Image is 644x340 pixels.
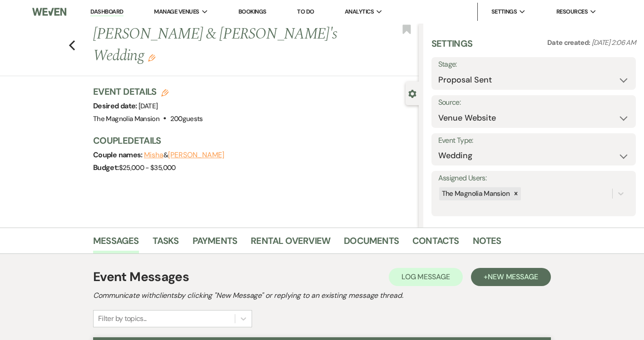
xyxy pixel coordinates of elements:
[153,233,179,253] a: Tasks
[93,134,410,147] h3: Couple Details
[139,102,158,111] span: [DATE]
[408,89,416,97] button: Close lead details
[345,7,374,16] span: Analytics
[193,233,238,253] a: Payments
[438,96,629,109] label: Source:
[438,58,629,71] label: Stage:
[439,187,511,200] div: The Magnolia Mansion
[297,8,314,15] a: To Do
[170,114,203,123] span: 200 guests
[401,272,450,282] span: Log Message
[93,101,139,111] span: Desired date:
[438,134,629,147] label: Event Type:
[32,2,66,21] img: Weven Logo
[148,53,155,62] button: Edit
[93,114,159,123] span: The Magnolia Mansion
[119,163,176,172] span: $25,000 - $35,000
[238,8,267,15] a: Bookings
[93,233,139,253] a: Messages
[93,85,203,98] h3: Event Details
[93,267,189,287] h1: Event Messages
[344,233,399,253] a: Documents
[471,268,551,286] button: +New Message
[93,24,350,67] h1: [PERSON_NAME] & [PERSON_NAME]'s Wedding
[90,8,123,16] a: Dashboard
[547,38,592,47] span: Date created:
[93,150,144,160] span: Couple names:
[144,151,224,160] span: &
[93,163,119,172] span: Budget:
[488,272,538,282] span: New Message
[389,268,463,286] button: Log Message
[556,7,588,16] span: Resources
[144,151,163,159] button: Misha
[491,7,517,16] span: Settings
[154,7,199,16] span: Manage Venues
[592,38,636,47] span: [DATE] 2:06 AM
[168,151,224,159] button: [PERSON_NAME]
[93,290,551,301] h2: Communicate with clients by clicking "New Message" or replying to an existing message thread.
[98,313,147,324] div: Filter by topics...
[438,172,629,185] label: Assigned Users:
[251,233,330,253] a: Rental Overview
[412,233,459,253] a: Contacts
[431,37,473,57] h3: Settings
[473,233,501,253] a: Notes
